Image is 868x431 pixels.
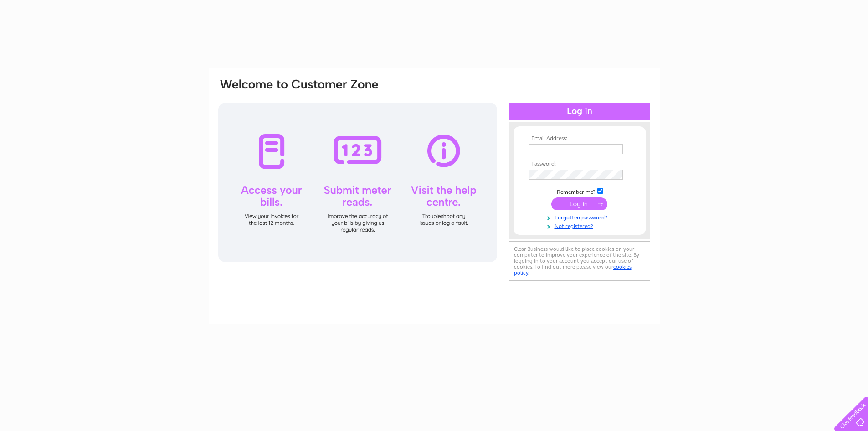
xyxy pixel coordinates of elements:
[527,161,632,167] th: Password:
[529,213,632,221] a: Forgotten password?
[509,241,650,281] div: Clear Business would like to place cookies on your computer to improve your experience of the sit...
[529,221,632,230] a: Not registered?
[527,187,632,196] td: Remember me?
[514,264,632,276] a: cookies policy
[527,135,632,142] th: Email Address:
[551,197,607,210] input: Submit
